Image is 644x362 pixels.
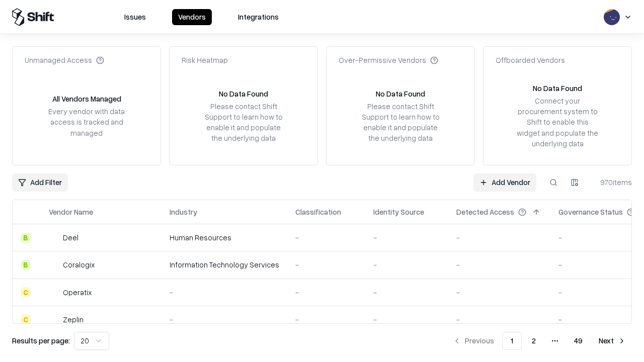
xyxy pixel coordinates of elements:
[118,9,152,25] button: Issues
[456,259,542,270] div: -
[170,314,279,325] div: -
[49,314,59,324] img: Zeplin
[21,260,31,270] div: B
[170,259,279,270] div: Information Technology Services
[558,207,623,217] div: Governance Status
[295,259,357,270] div: -
[232,9,285,25] button: Integrations
[456,314,542,325] div: -
[49,287,59,297] img: Operatix
[49,207,93,217] div: Vendor Name
[447,332,632,350] nav: pagination
[359,101,442,144] div: Please contact Shift Support to learn how to enable it and populate the underlying data
[182,55,228,65] div: Risk Heatmap
[170,232,279,243] div: Human Resources
[49,260,59,270] img: Coralogix
[456,207,514,217] div: Detected Access
[593,332,632,350] button: Next
[339,55,438,65] div: Over-Permissive Vendors
[172,9,212,25] button: Vendors
[63,259,95,270] div: Coralogix
[21,233,31,243] div: B
[524,332,544,350] button: 2
[456,287,542,298] div: -
[295,287,357,298] div: -
[516,96,599,149] div: Connect your procurement system to Shift to enable this widget and populate the underlying data
[170,207,197,217] div: Industry
[45,106,128,138] div: Every vendor with data access is tracked and managed
[21,314,31,324] div: C
[376,88,425,99] div: No Data Found
[52,94,121,104] div: All Vendors Managed
[49,233,59,243] img: Deel
[473,173,536,192] a: Add Vendor
[63,287,92,298] div: Operatix
[373,232,440,243] div: -
[373,207,424,217] div: Identity Source
[373,259,440,270] div: -
[373,287,440,298] div: -
[63,232,78,243] div: Deel
[63,314,84,325] div: Zeplin
[566,332,591,350] button: 49
[496,55,565,65] div: Offboarded Vendors
[456,232,542,243] div: -
[12,335,70,346] p: Results per page:
[295,207,341,217] div: Classification
[25,55,104,65] div: Unmanaged Access
[373,314,440,325] div: -
[502,332,522,350] button: 1
[170,287,279,298] div: -
[295,232,357,243] div: -
[21,287,31,297] div: C
[592,177,632,188] div: 970 items
[295,314,357,325] div: -
[202,101,285,144] div: Please contact Shift Support to learn how to enable it and populate the underlying data
[533,83,582,94] div: No Data Found
[219,88,268,99] div: No Data Found
[12,173,68,192] button: Add Filter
